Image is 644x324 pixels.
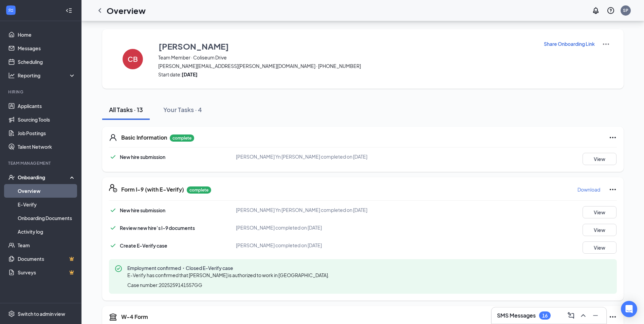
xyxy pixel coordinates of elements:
svg: User [109,133,117,142]
span: Employment confirmed・Closed E-Verify case [127,265,332,271]
span: [PERSON_NAME][EMAIL_ADDRESS][PERSON_NAME][DOMAIN_NAME] · [PHONE_NUMBER] [158,62,535,69]
div: Switch to admin view [18,310,65,317]
svg: Checkmark [109,241,117,250]
a: SurveysCrown [18,266,76,279]
svg: Ellipses [609,133,617,142]
h4: CB [128,57,138,61]
div: Hiring [8,89,74,95]
div: All Tasks · 13 [109,105,143,114]
svg: CheckmarkCircle [114,265,123,273]
svg: ChevronUp [579,311,587,320]
a: Team [18,238,76,252]
svg: WorkstreamLogo [7,7,14,14]
button: View [583,153,617,165]
a: Sourcing Tools [18,113,76,126]
a: Talent Network [18,140,76,154]
div: Reporting [18,72,76,79]
button: [PERSON_NAME] [158,40,535,52]
button: ChevronUp [578,310,589,321]
svg: ComposeMessage [567,311,575,320]
strong: [DATE] [182,71,198,77]
button: View [583,224,617,236]
svg: TaxGovernmentIcon [109,313,117,321]
button: View [583,241,617,254]
h3: SMS Messages [497,312,536,319]
a: Applicants [18,99,76,113]
div: Onboarding [18,174,70,181]
a: Activity log [18,225,76,238]
button: Minimize [590,310,601,321]
div: Team Management [8,160,74,166]
a: Messages [18,41,76,55]
svg: ChevronLeft [96,6,104,15]
button: View [583,206,617,218]
svg: Notifications [592,6,600,15]
svg: Minimize [591,311,600,320]
span: [PERSON_NAME] completed on [DATE] [236,224,322,231]
p: complete [187,186,211,194]
button: CB [116,40,150,78]
svg: Ellipses [609,185,617,194]
svg: Settings [8,310,15,317]
span: Case number: 2025259141557GG [127,282,202,288]
svg: UserCheck [8,174,15,181]
a: Home [18,28,76,41]
a: E-Verify [18,198,76,211]
h3: [PERSON_NAME] [159,40,229,52]
img: More Actions [602,40,610,48]
span: [PERSON_NAME] Yn [PERSON_NAME] completed on [DATE] [236,207,367,213]
span: [PERSON_NAME] completed on [DATE] [236,242,322,248]
h5: Basic Information [121,134,167,141]
p: Download [577,186,600,193]
svg: Ellipses [609,313,617,321]
svg: Checkmark [109,153,117,161]
div: 16 [542,313,548,319]
div: Open Intercom Messenger [621,301,637,317]
div: Your Tasks · 4 [163,105,202,114]
span: Create E-Verify case [120,242,167,249]
span: Start date: [158,71,535,78]
button: Download [577,184,601,195]
div: SP [623,7,628,13]
span: E-Verify has confirmed that [PERSON_NAME] is authorized to work in [GEOGRAPHIC_DATA]. [127,272,329,278]
a: DocumentsCrown [18,252,76,266]
svg: Collapse [66,7,72,14]
span: New hire submission [120,207,165,213]
button: Share Onboarding Link [544,40,595,48]
a: Onboarding Documents [18,211,76,225]
h5: W-4 Form [121,313,148,321]
h5: Form I-9 (with E-Verify) [121,186,184,193]
a: Overview [18,184,76,198]
span: [PERSON_NAME] Yn [PERSON_NAME] completed on [DATE] [236,154,367,160]
span: Review new hire’s I-9 documents [120,225,195,231]
svg: Checkmark [109,224,117,232]
svg: QuestionInfo [607,6,615,15]
button: ComposeMessage [566,310,576,321]
span: Team Member · Coliseum Drive [158,54,535,61]
p: Share Onboarding Link [544,40,595,47]
p: complete [170,134,194,142]
h1: Overview [107,5,146,16]
a: Job Postings [18,126,76,140]
svg: Checkmark [109,206,117,214]
span: New hire submission [120,154,165,160]
svg: FormI9EVerifyIcon [109,184,117,192]
a: Scheduling [18,55,76,69]
svg: Analysis [8,72,15,79]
